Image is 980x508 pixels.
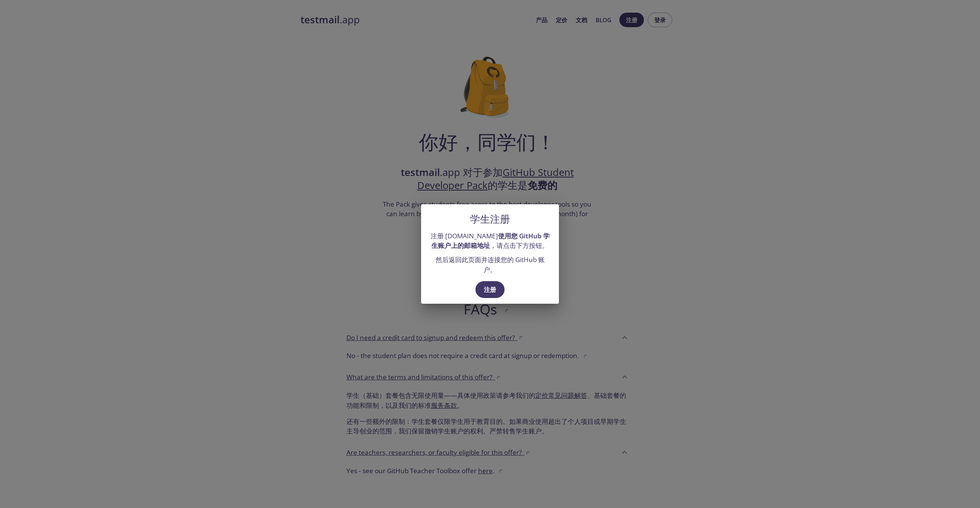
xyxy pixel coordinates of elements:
[475,281,505,298] button: 注册
[431,231,550,250] strong: 使用您 GitHub 学生账户上的邮箱地址
[484,285,496,294] font: 注册
[431,231,550,250] font: 注册 [DOMAIN_NAME] ，请点击下方按钮。
[470,212,510,226] font: 学生注册
[436,255,545,274] font: 然后返回此页面并连接您的 GitHub 账户。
